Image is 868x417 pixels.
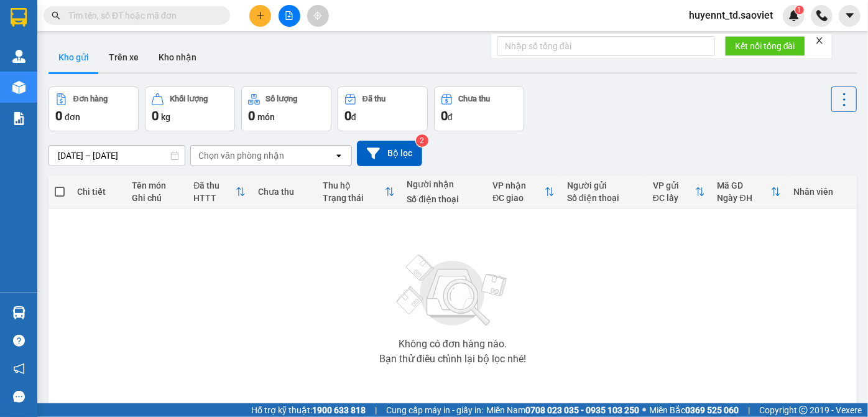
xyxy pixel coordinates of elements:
div: Chưa thu [459,95,491,103]
span: | [375,403,377,417]
div: Khối lượng [170,95,208,103]
button: Trên xe [99,42,149,72]
button: aim [307,5,329,27]
th: Toggle SortBy [187,176,252,208]
sup: 1 [795,6,804,14]
span: món [257,112,275,122]
span: file-add [285,11,293,20]
img: warehouse-icon [12,81,25,94]
button: caret-down [839,5,861,27]
div: Tên món [132,180,182,190]
span: close [815,36,824,45]
div: Bạn thử điều chỉnh lại bộ lọc nhé! [379,354,526,364]
span: 0 [441,108,448,123]
div: Chưa thu [258,187,310,197]
span: caret-down [844,10,856,21]
img: logo-vxr [11,8,27,27]
button: Đơn hàng0đơn [48,87,139,131]
input: Tìm tên, số ĐT hoặc mã đơn [68,9,215,22]
span: 0 [248,108,255,123]
span: Miền Nam [486,403,639,417]
div: Người gửi [567,180,640,190]
div: Mã GD [718,180,771,190]
span: search [52,11,60,20]
div: HTTT [193,193,236,203]
div: Chi tiết [77,187,119,197]
strong: 1900 633 818 [312,405,366,415]
span: huyennt_td.saoviet [679,7,783,23]
img: svg+xml;base64,PHN2ZyBjbGFzcz0ibGlzdC1wbHVnX19zdmciIHhtbG5zPSJodHRwOi8vd3d3LnczLm9yZy8yMDAwL3N2Zy... [390,247,515,334]
span: 1 [797,6,801,14]
span: đơn [65,112,80,122]
span: ⚪️ [642,408,646,413]
div: ĐC giao [492,193,545,203]
span: | [748,403,750,417]
div: Ghi chú [132,193,182,203]
button: file-add [279,5,300,27]
span: 0 [344,108,351,123]
span: đ [448,112,453,122]
div: VP gửi [653,180,695,190]
span: Hỗ trợ kỹ thuật: [251,403,366,417]
span: aim [313,11,322,20]
div: Trạng thái [323,193,385,203]
th: Toggle SortBy [316,176,401,208]
div: ĐC lấy [653,193,695,203]
div: Không có đơn hàng nào. [399,339,507,349]
button: plus [249,5,271,27]
span: plus [256,11,265,20]
strong: 0708 023 035 - 0935 103 250 [525,405,639,415]
div: Người nhận [407,179,481,189]
span: Miền Bắc [649,403,739,417]
th: Toggle SortBy [711,176,787,208]
span: message [13,391,25,403]
span: notification [13,363,25,375]
button: Kho nhận [149,42,206,72]
button: Kho gửi [48,42,99,72]
button: Kết nối tổng đài [725,36,805,56]
div: Thu hộ [323,180,385,190]
img: warehouse-icon [12,306,25,319]
span: copyright [799,406,808,415]
button: Chưa thu0đ [434,87,524,131]
div: VP nhận [492,180,545,190]
button: Số lượng0món [241,87,331,131]
img: warehouse-icon [12,50,25,63]
span: Kết nối tổng đài [735,39,795,53]
span: đ [351,112,356,122]
img: icon-new-feature [788,10,800,21]
th: Toggle SortBy [647,176,711,208]
img: solution-icon [12,112,25,125]
div: Đã thu [193,180,236,190]
div: Đơn hàng [73,95,108,103]
div: Ngày ĐH [718,193,771,203]
span: kg [161,112,170,122]
div: Nhân viên [793,187,851,197]
div: Số điện thoại [407,194,481,204]
div: Đã thu [362,95,386,103]
strong: 0369 525 060 [685,405,739,415]
span: question-circle [13,335,25,347]
svg: open [334,151,344,161]
div: Số điện thoại [567,193,640,203]
span: Cung cấp máy in - giấy in: [386,403,483,417]
th: Toggle SortBy [486,176,561,208]
button: Bộ lọc [357,141,422,166]
div: Chọn văn phòng nhận [198,149,284,162]
div: Số lượng [266,95,298,103]
img: phone-icon [816,10,828,21]
input: Nhập số tổng đài [497,36,715,56]
span: 0 [55,108,62,123]
span: 0 [152,108,159,123]
button: Đã thu0đ [338,87,428,131]
button: Khối lượng0kg [145,87,235,131]
sup: 2 [416,134,428,147]
input: Select a date range. [49,146,185,166]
